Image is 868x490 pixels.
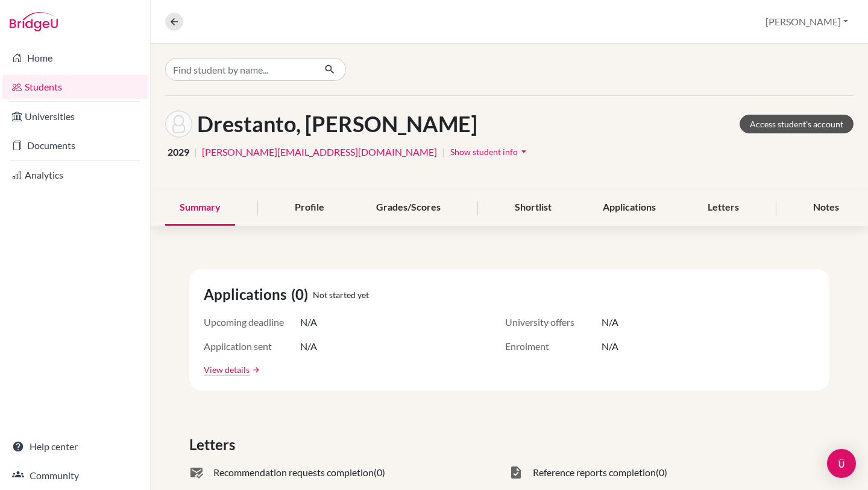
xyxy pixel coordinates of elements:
[2,75,148,99] a: Students
[2,104,148,129] a: Universities
[2,133,148,157] a: Documents
[189,434,240,456] span: Letters
[202,145,437,159] a: [PERSON_NAME][EMAIL_ADDRESS][DOMAIN_NAME]
[588,190,670,226] div: Applications
[250,366,260,374] a: arrow_forward
[799,190,854,226] div: Notes
[291,284,313,305] span: (0)
[204,339,300,354] span: Application sent
[509,465,523,480] span: task
[602,339,618,354] span: N/A
[194,145,197,159] span: |
[2,463,148,488] a: Community
[10,12,58,31] img: Bridge-U
[374,465,385,480] span: (0)
[204,284,291,305] span: Applications
[300,339,317,354] span: N/A
[280,190,339,226] div: Profile
[362,190,455,226] div: Grades/Scores
[165,110,192,138] img: Chandrika Ataya Drestanto's avatar
[740,115,854,133] a: Access student's account
[533,465,656,480] span: Reference reports completion
[2,163,148,187] a: Analytics
[602,315,618,329] span: N/A
[168,145,189,159] span: 2029
[313,288,369,301] span: Not started yet
[213,465,374,480] span: Recommendation requests completion
[760,10,854,33] button: [PERSON_NAME]
[204,363,250,376] a: View details
[2,46,148,70] a: Home
[450,147,518,157] span: Show student info
[518,145,530,157] i: arrow_drop_down
[204,315,300,329] span: Upcoming deadline
[656,465,667,480] span: (0)
[300,315,317,329] span: N/A
[165,190,235,226] div: Summary
[505,315,602,329] span: University offers
[827,449,856,478] div: Open Intercom Messenger
[197,111,477,137] h1: Drestanto, [PERSON_NAME]
[450,142,530,161] button: Show student infoarrow_drop_down
[2,434,148,459] a: Help center
[693,190,753,226] div: Letters
[505,339,602,354] span: Enrolment
[442,145,445,159] span: |
[500,190,566,226] div: Shortlist
[189,465,204,480] span: mark_email_read
[165,58,315,81] input: Find student by name...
